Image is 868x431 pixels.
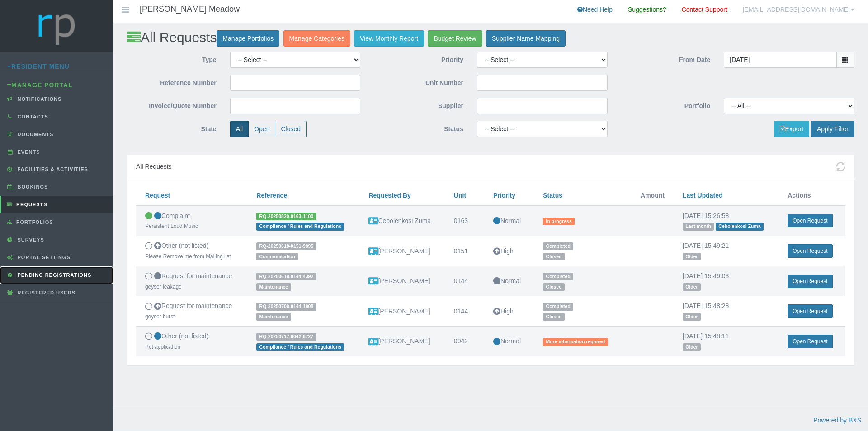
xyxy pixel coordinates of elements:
span: RQ-20250709-0144-1808 [256,303,316,310]
label: Unit Number [367,75,470,88]
small: geyser leakage [145,284,182,290]
span: Bookings [15,184,48,189]
td: [PERSON_NAME] [359,236,444,266]
td: 0144 [445,266,484,296]
span: Communication [256,253,298,260]
div: All Requests [127,155,854,179]
span: Requests [14,202,47,207]
td: Normal [484,206,534,236]
span: Maintenance [256,313,291,321]
span: Compliance / Rules and Regulations [256,343,344,351]
a: Reference [256,192,287,199]
span: Facilities & Activities [15,166,88,172]
span: Events [15,149,40,155]
a: Open Request [788,275,832,288]
a: Supplier Name Mapping [486,30,566,47]
span: Completed [543,273,573,280]
a: Budget Review [428,30,482,47]
a: Open Request [788,214,832,227]
a: Requested By [368,192,410,199]
label: Priority [367,52,470,65]
span: Cebolenkosi Zuma [716,223,764,230]
span: Pending Registrations [15,272,92,278]
label: Invoice/Quote Number [120,98,223,111]
td: Normal [484,266,534,296]
a: Open Request [788,304,832,318]
small: Persistent Loud Music [145,223,198,229]
td: [DATE] 15:49:03 [674,266,778,296]
span: Surveys [15,237,44,242]
label: Reference Number [120,75,223,88]
td: High [484,296,534,327]
td: Other (not listed) [136,236,247,266]
td: Cebolenkosi Zuma [359,206,444,236]
td: [DATE] 15:48:28 [674,296,778,327]
td: Other (not listed) [136,327,247,356]
a: Manage Portal [7,81,73,89]
span: Completed [543,242,573,250]
a: Unit [454,192,466,199]
small: geyser burst [145,313,175,320]
span: Older [683,313,701,321]
span: Amount [641,192,665,199]
td: Normal [484,327,534,356]
a: Priority [493,192,515,199]
td: Request for maintenance [136,296,247,327]
span: Last month [683,223,714,230]
span: Contacts [15,114,48,119]
span: Completed [543,303,573,310]
h4: [PERSON_NAME] Meadow [140,5,240,14]
span: Older [683,283,701,291]
span: Maintenance [256,283,291,291]
label: State [120,121,223,134]
td: [PERSON_NAME] [359,266,444,296]
span: Older [683,343,701,351]
a: View Monthly Report [354,30,424,47]
span: Portal Settings [15,255,71,260]
label: Open [248,121,275,137]
span: Actions [788,192,811,199]
span: Portfolios [14,219,53,225]
small: Please Remove me from Mailing list [145,253,231,260]
td: [DATE] 15:49:21 [674,236,778,266]
span: RQ-20250618-0151-9895 [256,242,316,250]
label: From Date [614,52,717,65]
span: More information required [543,338,608,346]
span: Notifications [15,96,62,102]
button: Apply Filter [811,121,854,137]
a: Open Request [788,335,832,348]
td: [DATE] 15:48:11 [674,327,778,356]
span: Closed [543,253,565,260]
td: 0042 [445,327,484,356]
td: High [484,236,534,266]
span: Closed [543,283,565,291]
td: [DATE] 15:26:58 [674,206,778,236]
label: Type [120,52,223,65]
span: Closed [543,313,565,321]
td: Complaint [136,206,247,236]
small: Pet application [145,344,180,350]
span: In progress [543,218,575,225]
label: Portfolio [614,98,717,111]
td: 0151 [445,236,484,266]
td: [PERSON_NAME] [359,327,444,356]
span: Compliance / Rules and Regulations [256,223,344,230]
td: [PERSON_NAME] [359,296,444,327]
a: Open Request [788,244,832,258]
a: Powered by BXS [813,417,861,424]
span: RQ-20250717-0042-6727 [256,333,316,341]
td: 0163 [445,206,484,236]
a: Manage Categories [283,30,350,47]
span: Registered Users [15,290,75,295]
span: Older [683,253,701,260]
a: Last Updated [683,192,723,199]
span: Documents [15,132,54,137]
td: 0144 [445,296,484,327]
a: Status [543,192,562,199]
span: RQ-20250820-0163-1100 [256,213,316,220]
h2: All Requests [127,30,854,47]
label: Closed [275,121,307,137]
a: Manage Portfolios [217,30,279,47]
td: Request for maintenance [136,266,247,296]
a: Resident Menu [7,63,70,70]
